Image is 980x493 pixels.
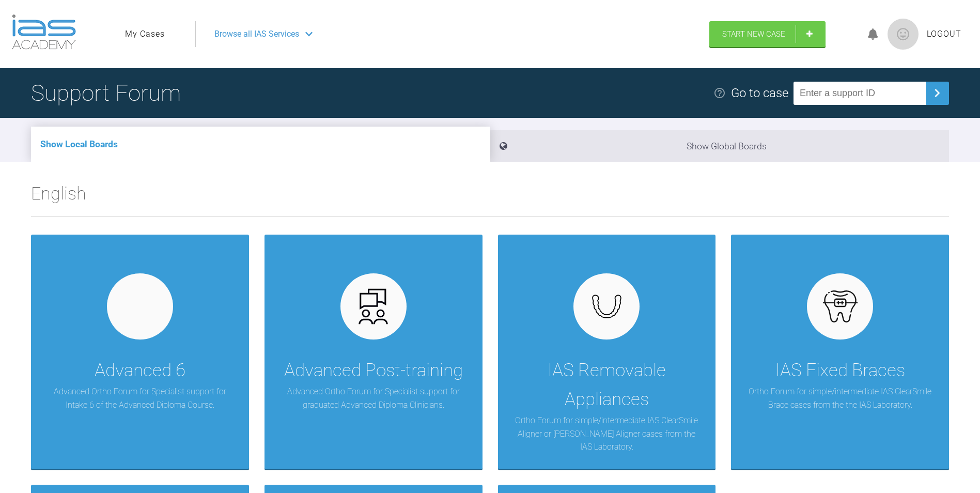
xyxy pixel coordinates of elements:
[514,356,701,414] div: IAS Removable Appliances
[31,179,949,217] h2: English
[498,235,716,469] a: IAS Removable AppliancesOrtho Forum for simple/intermediate IAS ClearSmile Aligner or [PERSON_NAM...
[284,356,463,385] div: Advanced Post-training
[794,82,926,105] input: Enter a support ID
[214,27,299,41] span: Browse all IAS Services
[95,356,185,385] div: Advanced 6
[775,356,905,385] div: IAS Fixed Braces
[490,130,950,162] li: Show Global Boards
[731,235,949,469] a: IAS Fixed BracesOrtho Forum for simple/intermediate IAS ClearSmile Brace cases from the the IAS L...
[888,19,919,50] img: profile.png
[587,291,627,321] img: removables.927eaa4e.svg
[31,127,490,162] li: Show Local Boards
[709,21,826,47] a: Start New Case
[265,235,483,469] a: Advanced Post-trainingAdvanced Ortho Forum for Specialist support for graduated Advanced Diploma ...
[125,27,165,41] a: My Cases
[927,27,961,41] a: Logout
[46,385,234,411] p: Advanced Ortho Forum for Specialist support for Intake 6 of the Advanced Diploma Course.
[31,235,249,469] a: Advanced 6Advanced Ortho Forum for Specialist support for Intake 6 of the Advanced Diploma Course.
[713,87,726,99] img: help.e70b9f3d.svg
[12,14,76,50] img: logo-light.3e3ef733.png
[353,287,393,327] img: advanced.73cea251.svg
[280,385,467,411] p: Advanced Ortho Forum for Specialist support for graduated Advanced Diploma Clinicians.
[929,85,945,101] img: chevronRight.28bd32b0.svg
[722,29,785,39] span: Start New Case
[514,414,701,454] p: Ortho Forum for simple/intermediate IAS ClearSmile Aligner or [PERSON_NAME] Aligner cases from th...
[746,385,934,411] p: Ortho Forum for simple/intermediate IAS ClearSmile Brace cases from the the IAS Laboratory.
[31,75,181,111] h1: Support Forum
[820,287,860,327] img: fixed.9f4e6236.svg
[120,289,160,324] img: advanced-6.cf6970cb.svg
[731,83,788,103] div: Go to case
